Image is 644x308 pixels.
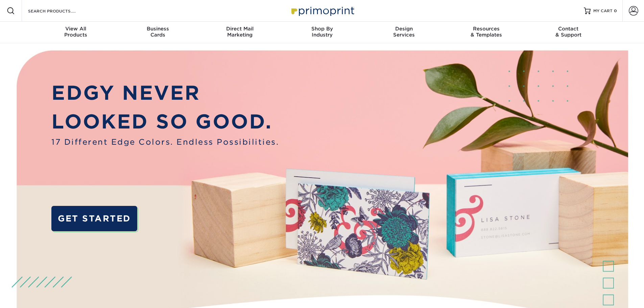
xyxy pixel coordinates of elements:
div: Services [363,26,445,38]
span: MY CART [593,8,613,14]
span: Business [117,26,199,32]
span: Contact [527,26,610,32]
a: Contact& Support [527,22,610,43]
div: & Support [527,26,610,38]
a: Shop ByIndustry [281,22,363,43]
a: Direct MailMarketing [199,22,281,43]
a: BusinessCards [117,22,199,43]
input: SEARCH PRODUCTS..... [27,7,93,15]
span: Direct Mail [199,26,281,32]
span: Resources [445,26,527,32]
span: View All [35,26,117,32]
span: Shop By [281,26,363,32]
a: Resources& Templates [445,22,527,43]
span: 17 Different Edge Colors. Endless Possibilities. [51,136,279,148]
span: Design [363,26,445,32]
div: Cards [117,26,199,38]
a: View AllProducts [35,22,117,43]
a: DesignServices [363,22,445,43]
div: & Templates [445,26,527,38]
a: GET STARTED [51,206,137,231]
div: Industry [281,26,363,38]
div: Marketing [199,26,281,38]
div: Products [35,26,117,38]
p: LOOKED SO GOOD. [51,107,279,136]
p: EDGY NEVER [51,78,279,108]
span: 0 [614,8,617,13]
img: Primoprint [288,3,356,18]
